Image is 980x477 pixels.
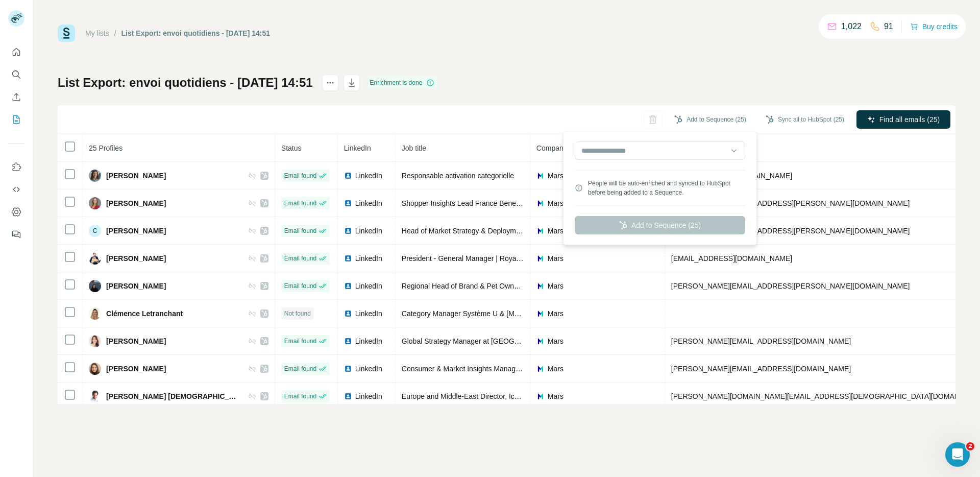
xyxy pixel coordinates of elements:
span: LinkedIn [355,391,382,401]
img: Avatar [89,335,101,347]
button: Feedback [8,225,24,244]
span: Mars [548,226,563,236]
div: People will be auto-enriched and synced to HubSpot before being added to a Sequence. [588,179,745,197]
span: Regional Head of Brand & Pet Owner Activation | Royal Canin | Rapid Growth Markets [402,282,675,290]
span: LinkedIn [355,364,382,374]
span: Email found [284,337,316,346]
img: LinkedIn logo [344,309,352,318]
span: Europe and Middle-East Director, Ice Cream [402,392,542,400]
span: [PERSON_NAME] [106,253,166,264]
div: List Export: envoi quotidiens - [DATE] 14:51 [121,28,270,38]
span: Responsable activation categorielle [402,172,514,180]
img: Avatar [89,363,101,375]
h1: List Export: envoi quotidiens - [DATE] 14:51 [58,75,313,91]
span: Mars [548,308,563,319]
img: LinkedIn logo [344,282,352,290]
button: Find all emails (25) [856,110,950,129]
span: LinkedIn [355,253,382,264]
span: Clémence Letranchant [106,308,183,319]
span: [PERSON_NAME] [DEMOGRAPHIC_DATA] [106,391,238,401]
span: Email found [284,364,316,373]
img: company-logo [536,337,545,345]
span: Mars [548,281,563,291]
img: LinkedIn logo [344,199,352,207]
span: Email found [284,281,316,291]
button: My lists [8,110,24,129]
span: Company [536,144,567,152]
img: LinkedIn logo [344,227,352,235]
span: Mars [548,336,563,346]
button: Quick start [8,43,24,61]
span: Consumer & Market Insights Manager [GEOGRAPHIC_DATA] [402,365,598,373]
span: LinkedIn [355,171,382,181]
img: Avatar [89,252,101,265]
span: Mars [548,391,563,401]
button: Use Surfe API [8,180,24,199]
img: Avatar [89,390,101,402]
button: actions [322,75,338,91]
a: My lists [85,29,109,37]
span: Mars [548,364,563,374]
span: [PERSON_NAME] [106,226,166,236]
li: / [114,28,116,38]
span: President - General Manager | Royal Canin [GEOGRAPHIC_DATA] [402,254,615,263]
span: LinkedIn [355,308,382,319]
div: Enrichment is done [367,77,438,89]
span: Job title [402,144,426,152]
span: Global Strategy Manager at [GEOGRAPHIC_DATA] Petcare [402,337,592,345]
span: [PERSON_NAME][EMAIL_ADDRESS][DOMAIN_NAME] [671,337,851,345]
button: Buy credits [910,19,958,34]
span: [PERSON_NAME] [106,364,166,374]
img: company-logo [536,282,545,290]
img: company-logo [536,392,545,400]
span: [PERSON_NAME] [106,171,166,181]
span: LinkedIn [355,281,382,291]
img: company-logo [536,227,545,235]
button: Enrich CSV [8,88,24,106]
span: [PERSON_NAME] [106,281,166,291]
span: [PERSON_NAME][EMAIL_ADDRESS][DOMAIN_NAME] [671,365,851,373]
span: Email found [284,171,316,180]
span: Mars [548,171,563,181]
span: [PERSON_NAME][EMAIL_ADDRESS][PERSON_NAME][DOMAIN_NAME] [671,199,910,207]
img: Avatar [89,170,101,182]
span: LinkedIn [355,226,382,236]
span: 25 Profiles [89,144,122,152]
div: C [89,225,101,237]
span: Mars [548,198,563,208]
span: LinkedIn [344,144,371,152]
button: Search [8,65,24,84]
span: Email found [284,254,316,263]
img: Avatar [89,280,101,292]
img: Avatar [89,307,101,320]
img: company-logo [536,254,545,263]
span: Head of Market Strategy & Deployment [GEOGRAPHIC_DATA] Benelux [402,227,630,235]
img: LinkedIn logo [344,172,352,180]
span: [PERSON_NAME][EMAIL_ADDRESS][PERSON_NAME][DOMAIN_NAME] [671,227,910,235]
span: Category Manager Système U & [MEDICAL_DATA] [402,309,564,318]
img: Avatar [89,197,101,209]
span: 2 [966,442,974,450]
iframe: Intercom live chat [945,442,970,467]
img: company-logo [536,172,545,180]
span: [PERSON_NAME] [106,198,166,208]
img: company-logo [536,199,545,207]
img: LinkedIn logo [344,337,352,345]
img: LinkedIn logo [344,254,352,263]
span: Mars [548,253,563,264]
p: 1,022 [841,20,862,33]
span: Find all emails (25) [879,114,940,125]
span: Not found [284,309,311,318]
img: LinkedIn logo [344,392,352,400]
span: [PERSON_NAME][EMAIL_ADDRESS][PERSON_NAME][DOMAIN_NAME] [671,282,910,290]
img: company-logo [536,365,545,373]
p: 91 [884,20,893,33]
span: Shopper Insights Lead France Benelux [402,199,525,207]
button: Use Surfe on LinkedIn [8,158,24,176]
button: Sync all to HubSpot (25) [758,112,851,127]
span: Status [281,144,302,152]
span: LinkedIn [355,336,382,346]
span: Email found [284,392,316,401]
img: company-logo [536,309,545,318]
img: LinkedIn logo [344,365,352,373]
